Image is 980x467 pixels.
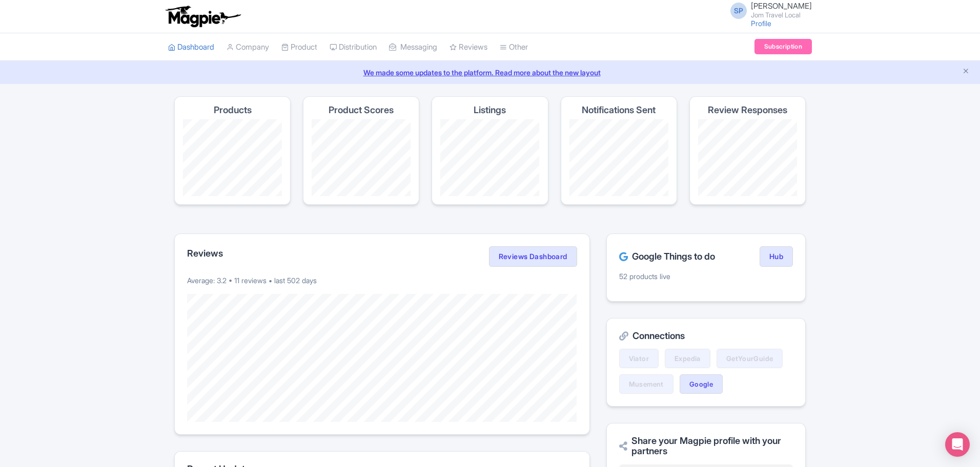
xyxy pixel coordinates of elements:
a: Musement [619,374,673,394]
a: Distribution [330,33,377,61]
a: GetYourGuide [717,349,783,368]
a: Hub [760,246,793,267]
a: Company [227,33,269,61]
h4: Notifications Sent [582,105,656,115]
h4: Product Scores [329,105,394,115]
div: Open Intercom Messenger [945,432,970,457]
a: Expedia [665,349,710,368]
a: Reviews Dashboard [489,246,577,267]
img: logo-ab69f6fb50320c5b225c76a69d11143b.png [163,5,242,28]
h2: Connections [619,331,793,341]
h2: Share your Magpie profile with your partners [619,436,793,456]
h2: Reviews [187,248,223,259]
h4: Products [214,105,252,115]
button: Close announcement [962,66,970,78]
span: SP [730,3,747,19]
a: Other [500,33,528,61]
a: We made some updates to the platform. Read more about the new layout [6,67,974,78]
small: Jom Travel Local [751,12,812,18]
a: Product [281,33,317,61]
span: [PERSON_NAME] [751,1,812,11]
a: Messaging [389,33,437,61]
a: Reviews [450,33,487,61]
a: SP [PERSON_NAME] Jom Travel Local [724,2,812,18]
p: 52 products live [619,271,793,282]
a: Subscription [754,39,812,54]
a: Profile [751,19,771,28]
a: Dashboard [168,33,214,61]
a: Viator [619,349,659,368]
h4: Listings [474,105,506,115]
h2: Google Things to do [619,251,715,262]
a: Google [680,374,723,394]
h4: Review Responses [708,105,787,115]
p: Average: 3.2 • 11 reviews • last 502 days [187,275,577,286]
